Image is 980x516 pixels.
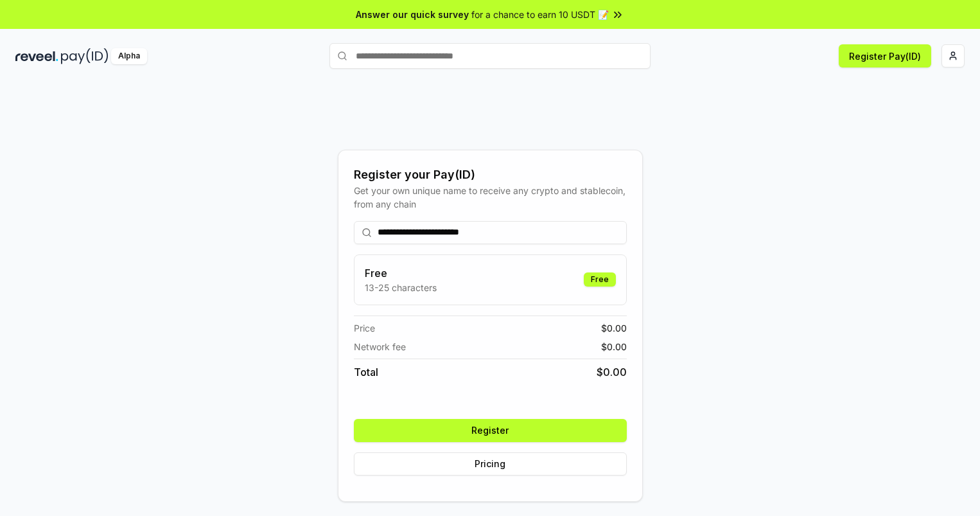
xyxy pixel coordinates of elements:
[354,364,378,380] span: Total
[601,321,627,335] span: $ 0.00
[15,48,58,64] img: reveel_dark
[354,340,406,353] span: Network fee
[356,8,469,21] span: Answer our quick survey
[354,419,627,442] button: Register
[839,44,931,67] button: Register Pay(ID)
[354,321,375,335] span: Price
[354,452,627,476] button: Pricing
[601,340,627,353] span: $ 0.00
[354,184,627,211] div: Get your own unique name to receive any crypto and stablecoin, from any chain
[584,272,616,287] div: Free
[61,48,109,64] img: pay_id
[471,8,609,21] span: for a chance to earn 10 USDT 📝
[365,281,437,294] p: 13-25 characters
[111,48,147,64] div: Alpha
[354,166,627,184] div: Register your Pay(ID)
[597,364,627,380] span: $ 0.00
[365,265,437,281] h3: Free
